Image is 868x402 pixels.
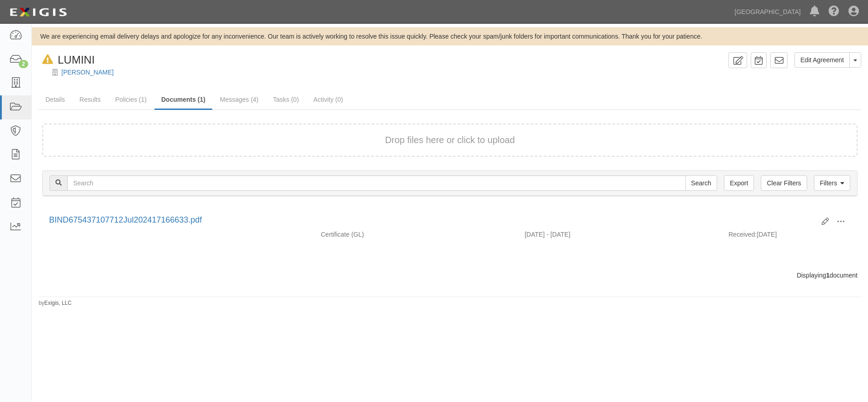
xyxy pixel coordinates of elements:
[722,230,858,243] div: [DATE]
[213,90,265,109] a: Messages (4)
[67,175,686,191] input: Search
[730,3,805,21] a: [GEOGRAPHIC_DATA]
[814,175,850,191] a: Filters
[58,54,95,66] span: LUMINI
[49,214,815,226] div: BIND675437107712Jul202417166633.pdf
[42,55,53,65] i: In Default since 09/02/2024
[761,175,807,191] a: Clear Filters
[7,4,70,20] img: logo-5460c22ac91f19d4615b14bd174203de0afe785f0fc80cf4dbbc73dc1793850b.png
[307,90,350,109] a: Activity (0)
[39,299,72,307] small: by
[794,52,850,68] a: Edit Agreement
[266,90,306,109] a: Tasks (0)
[61,69,114,76] a: [PERSON_NAME]
[314,230,518,239] div: General Liability
[685,175,717,191] input: Search
[828,6,839,17] i: Help Center - Complianz
[49,215,202,224] a: BIND675437107712Jul202417166633.pdf
[45,300,72,306] a: Exigis, LLC
[19,60,28,68] div: 2
[35,271,864,280] div: Displaying document
[385,134,515,147] button: Drop files here or click to upload
[32,32,868,41] div: We are experiencing email delivery delays and apologize for any inconvenience. Our team is active...
[39,52,95,68] div: LUMINI
[518,230,722,239] div: Effective 07/13/2024 - Expiration 08/12/2024
[826,272,830,279] b: 1
[73,90,108,109] a: Results
[724,175,754,191] a: Export
[728,230,757,239] p: Received:
[155,90,212,110] a: Documents (1)
[108,90,153,109] a: Policies (1)
[39,90,72,109] a: Details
